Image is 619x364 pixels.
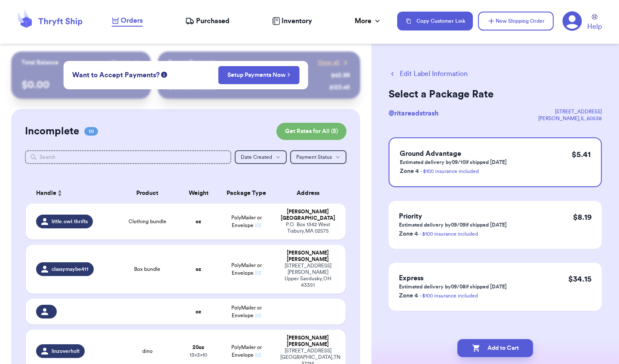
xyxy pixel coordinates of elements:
[196,267,201,272] strong: oz
[190,352,207,358] span: 13 x 3 x 10
[399,231,418,237] span: Zone 4
[56,188,63,198] button: Sort ascending
[399,275,423,282] span: Express
[296,155,332,160] span: Payment Status
[21,78,141,92] p: $ 0.00
[134,266,160,273] span: Box bundle
[21,58,58,67] p: Total Balance
[241,155,272,160] span: Date Created
[280,263,335,288] div: [STREET_ADDRESS][PERSON_NAME] Upper Sandusky , OH 43351
[538,115,602,122] div: [PERSON_NAME] , IL , 60538
[280,335,335,348] div: [PERSON_NAME] [PERSON_NAME]
[389,110,438,117] span: @ ritareadstrash
[399,293,418,299] span: Zone 4
[185,16,230,26] a: Purchased
[231,263,262,276] span: PolyMailer or Envelope ✉️
[280,221,335,234] div: P.O. Box 1342 West Tisbury , MA 02575
[318,58,350,67] a: View all
[397,12,473,30] button: Copy Customer Link
[389,88,602,101] h2: Select a Package Rate
[399,213,422,220] span: Priority
[538,108,602,115] div: [STREET_ADDRESS]
[218,183,275,203] th: Package Type
[573,211,591,223] p: $ 8.19
[25,150,231,164] input: Search
[400,159,507,166] p: Estimated delivery by 09/10 if shipped [DATE]
[568,273,591,285] p: $ 34.15
[280,209,335,221] div: [PERSON_NAME] [GEOGRAPHIC_DATA]
[389,69,468,79] button: Edit Label Information
[84,127,98,136] span: 10
[196,16,230,26] span: Purchased
[331,71,350,80] div: $ 45.99
[142,348,153,355] span: dino
[275,183,346,203] th: Address
[218,66,300,84] button: Setup Payments Now
[168,58,216,67] p: Recent Payments
[282,16,312,26] span: Inventory
[52,348,80,355] span: linzoverholt
[115,183,179,203] th: Product
[25,124,79,138] h2: Incomplete
[231,345,262,358] span: PolyMailer or Envelope ✉️
[420,293,478,298] a: - $100 insurance included
[129,218,166,225] span: Clothing bundle
[112,58,141,67] a: Payout
[36,189,56,198] span: Handle
[112,15,143,27] a: Orders
[196,309,201,314] strong: oz
[52,266,89,273] span: classymaybe411
[72,70,159,80] span: Want to Accept Payments?
[52,218,88,225] span: little.owl.thrifts
[400,168,419,174] span: Zone 4
[227,71,291,79] a: Setup Payments Now
[231,305,262,318] span: PolyMailer or Envelope ✉️
[457,339,533,357] button: Add to Cart
[290,150,346,164] button: Payment Status
[276,123,346,140] button: Get Rates for All (5)
[179,183,218,203] th: Weight
[318,58,340,67] span: View all
[280,250,335,263] div: [PERSON_NAME] [PERSON_NAME]
[112,58,130,67] span: Payout
[355,16,382,26] div: More
[329,83,350,92] div: $ 123.45
[193,345,204,350] strong: 20 oz
[235,150,287,164] button: Date Created
[400,150,461,157] span: Ground Advantage
[587,14,602,32] a: Help
[420,231,478,237] a: - $100 insurance included
[399,283,507,290] p: Estimated delivery by 09/08 if shipped [DATE]
[121,15,143,26] span: Orders
[272,16,312,26] a: Inventory
[420,169,479,174] a: - $100 insurance included
[231,215,262,228] span: PolyMailer or Envelope ✉️
[399,221,507,228] p: Estimated delivery by 09/09 if shipped [DATE]
[196,219,201,224] strong: oz
[478,12,554,30] button: New Shipping Order
[587,21,602,32] span: Help
[572,149,591,161] p: $ 5.41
